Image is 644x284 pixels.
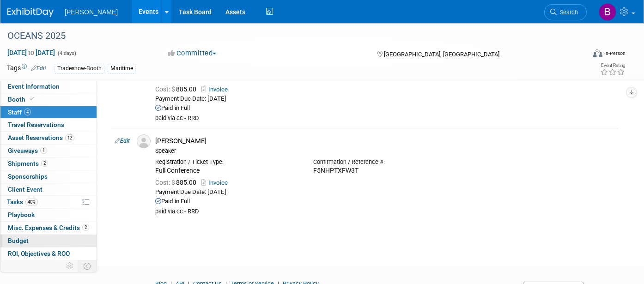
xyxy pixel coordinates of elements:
[599,3,616,21] img: Buse Onen
[155,95,615,103] div: Payment Due Date: [DATE]
[0,183,97,196] a: Client Event
[31,65,46,72] a: Edit
[4,28,573,44] div: OCEANS 2025
[8,134,74,141] span: Asset Reservations
[0,93,97,106] a: Booth
[155,85,200,93] span: 885.00
[115,138,130,144] a: Edit
[201,179,231,186] a: Invoice
[41,160,48,167] span: 2
[313,167,457,175] div: F5NHPTXFW3T
[8,109,31,116] span: Staff
[534,48,626,62] div: Event Format
[604,50,626,57] div: In-Person
[65,8,118,16] span: [PERSON_NAME]
[0,132,97,144] a: Asset Reservations12
[8,224,89,231] span: Misc. Expenses & Credits
[40,147,47,154] span: 1
[0,157,97,170] a: Shipments2
[137,134,151,148] img: Associate-Profile-5.png
[24,109,31,115] span: 4
[7,48,55,57] span: [DATE] [DATE]
[65,134,74,141] span: 12
[8,83,60,90] span: Event Information
[155,179,176,186] span: Cost: $
[155,179,200,186] span: 885.00
[155,104,615,112] div: Paid in Full
[108,64,136,73] div: Maritime
[8,121,64,128] span: Travel Reservations
[25,199,38,205] span: 40%
[8,160,48,167] span: Shipments
[8,211,35,218] span: Playbook
[8,250,70,257] span: ROI, Objectives & ROO
[27,49,36,56] span: to
[55,64,104,73] div: Tradeshow-Booth
[313,158,457,166] div: Confirmation / Reference #:
[7,63,46,74] td: Tags
[165,48,220,58] button: Committed
[8,237,29,244] span: Budget
[600,63,625,68] div: Event Rating
[82,224,89,231] span: 2
[155,158,299,166] div: Registration / Ticket Type:
[155,188,615,196] div: Payment Due Date: [DATE]
[7,8,54,17] img: ExhibitDay
[0,106,97,119] a: Staff4
[155,147,615,155] div: Speaker
[7,198,38,205] span: Tasks
[57,50,76,56] span: (4 days)
[0,145,97,157] a: Giveaways1
[0,248,97,260] a: ROI, Objectives & ROO
[155,115,615,122] div: paid via cc - RRD
[8,147,47,154] span: Giveaways
[0,209,97,221] a: Playbook
[0,235,97,247] a: Budget
[0,170,97,183] a: Sponsorships
[544,4,587,20] a: Search
[155,208,615,216] div: paid via cc - RRD
[8,96,36,103] span: Booth
[557,9,578,16] span: Search
[62,260,78,272] td: Personalize Event Tab Strip
[8,173,48,180] span: Sponsorships
[155,137,615,145] div: [PERSON_NAME]
[0,222,97,234] a: Misc. Expenses & Credits2
[0,119,97,131] a: Travel Reservations
[155,198,615,205] div: Paid in Full
[0,80,97,93] a: Event Information
[155,167,299,175] div: Full Conference
[201,86,231,93] a: Invoice
[593,49,602,57] img: Format-Inperson.png
[0,196,97,208] a: Tasks40%
[78,260,97,272] td: Toggle Event Tabs
[384,51,499,58] span: [GEOGRAPHIC_DATA], [GEOGRAPHIC_DATA]
[30,97,34,102] i: Booth reservation complete
[155,85,176,93] span: Cost: $
[8,186,43,193] span: Client Event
